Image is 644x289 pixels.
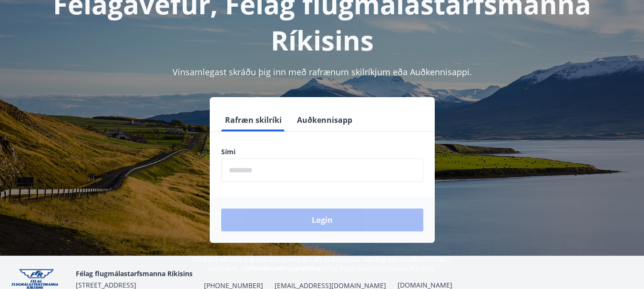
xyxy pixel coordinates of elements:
span: Með því að skrá þig inn samþykkir þú að upplýsingar um þig séu meðhöndlaðar í samræmi við Félag f... [193,254,451,273]
span: Félag flugmálastarfsmanna Ríkisins [76,269,193,278]
a: Persónuverndarstefna [249,264,321,273]
label: Sími [221,147,423,157]
button: Auðkennisapp [293,109,356,131]
button: Rafræn skilríki [221,109,286,131]
span: Vinsamlegast skráðu þig inn með rafrænum skilríkjum eða Auðkennisappi. [173,66,472,78]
